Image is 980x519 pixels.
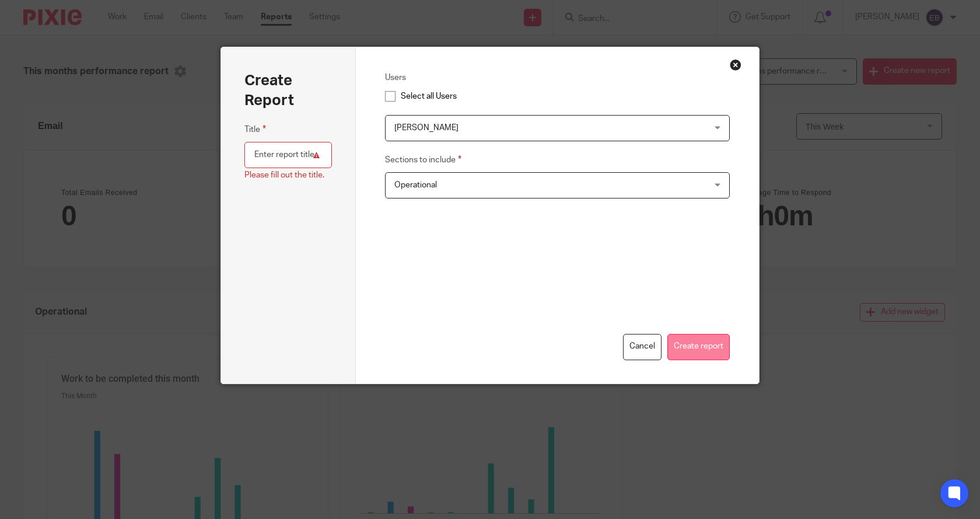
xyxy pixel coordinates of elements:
button: Close modal [730,59,741,71]
input: Enter report title [244,142,332,168]
label: Sections to include [385,153,461,166]
span: [PERSON_NAME] [394,124,459,132]
span: Operational [394,181,437,189]
label: Select all Users [401,92,457,100]
button: Cancel [623,334,661,360]
label: Users [385,72,406,83]
label: Title [244,123,266,136]
div: Please fill out the title. [244,169,324,181]
h2: Create Report [244,71,332,111]
button: Create report [667,334,730,360]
